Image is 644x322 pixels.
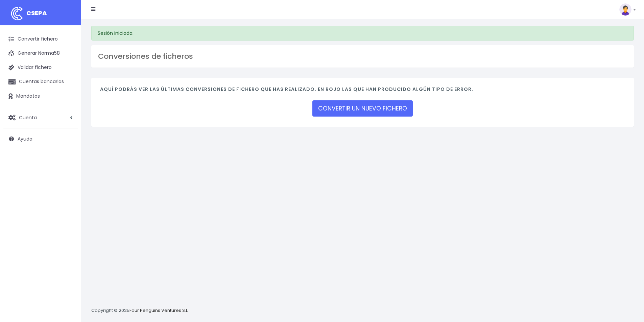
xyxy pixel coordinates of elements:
a: Validar fichero [3,60,78,75]
a: Cuenta [3,110,78,125]
a: CONVERTIR UN NUEVO FICHERO [312,100,413,117]
a: Generar Norma58 [3,46,78,60]
a: Mandatos [3,89,78,103]
img: logo [8,5,25,22]
a: Four Penguins Ventures S.L. [129,307,189,314]
span: Ayuda [18,135,32,142]
p: Copyright © 2025 . [91,307,190,314]
a: Convertir fichero [3,32,78,46]
img: profile [619,3,631,16]
h3: Conversiones de ficheros [98,52,627,61]
h4: Aquí podrás ver las últimas conversiones de fichero que has realizado. En rojo las que han produc... [100,86,625,96]
div: Sesión iniciada. [91,26,634,41]
span: Cuenta [19,114,37,121]
span: CSEPA [26,9,47,17]
a: Ayuda [3,132,78,146]
a: Cuentas bancarias [3,75,78,89]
